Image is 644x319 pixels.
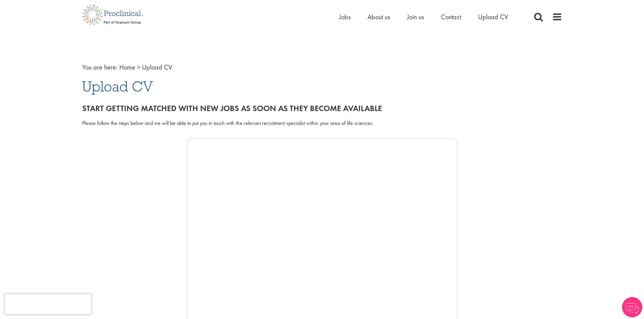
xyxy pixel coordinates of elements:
[441,12,461,21] a: Contact
[622,297,642,317] img: Chatbot
[142,63,172,72] span: Upload CV
[119,63,135,72] a: breadcrumb link
[82,104,562,113] h2: Start getting matched with new jobs as soon as they become available
[82,63,118,72] span: You are here:
[82,77,153,96] span: Upload CV
[367,12,390,21] a: About us
[407,12,424,21] a: Join us
[82,119,562,127] div: Please follow the steps below and we will be able to put you in touch with the relevant recruitme...
[137,63,140,72] span: >
[339,12,351,21] a: Jobs
[478,12,508,21] a: Upload CV
[5,294,91,314] iframe: reCAPTCHA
